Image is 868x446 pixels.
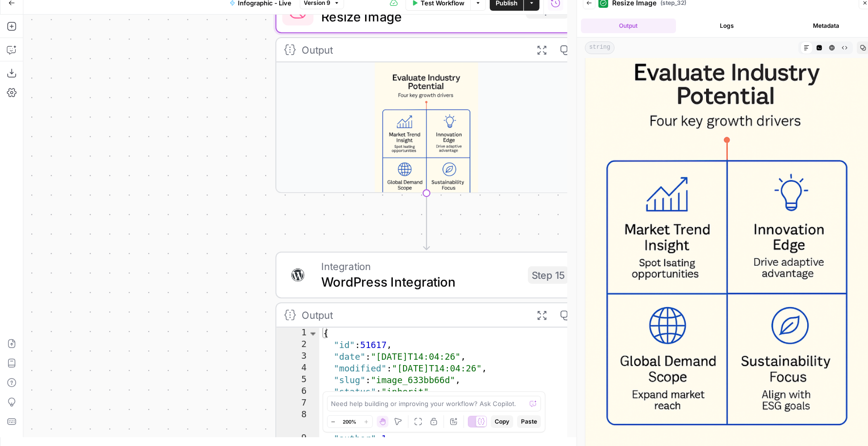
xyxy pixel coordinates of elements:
button: Copy [491,415,513,428]
div: 4 [276,363,319,374]
span: Copy [495,417,509,426]
div: 9 [276,433,319,445]
div: Output [302,42,524,58]
div: 8 [276,409,319,433]
div: 5 [276,374,319,386]
span: Toggle code folding, rows 1 through 82 [308,328,318,339]
div: 7 [276,398,319,409]
span: Integration [321,258,520,274]
div: Step 15 [528,266,569,284]
div: 2 [276,339,319,351]
img: image_633bb66d.png [276,62,577,216]
div: 6 [276,386,319,398]
div: Output [302,307,524,323]
img: WordPress%20logotype.png [288,265,308,285]
span: 200% [343,418,357,426]
span: Resize Image [321,7,518,26]
button: Paste [517,415,541,428]
span: Paste [521,417,537,426]
div: 1 [276,328,319,339]
button: Logs [680,19,775,33]
button: Output [581,19,676,33]
div: 3 [276,351,319,363]
span: string [585,41,615,54]
g: Edge from step_32 to step_15 [424,193,429,250]
span: WordPress Integration [321,272,520,291]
